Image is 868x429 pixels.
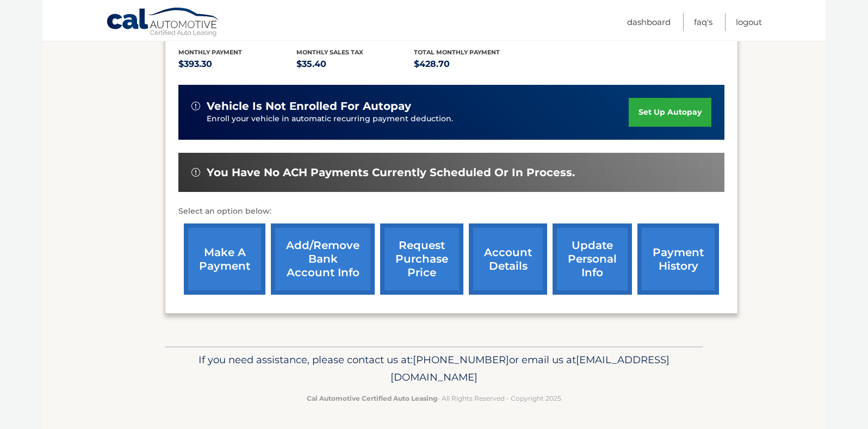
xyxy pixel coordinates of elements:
a: FAQ's [694,13,712,31]
a: Logout [736,13,762,31]
a: payment history [637,223,719,295]
span: [PHONE_NUMBER] [413,353,509,366]
img: alert-white.svg [191,168,200,177]
a: make a payment [184,223,265,295]
p: - All Rights Reserved - Copyright 2025 [172,393,696,404]
p: $428.70 [414,57,532,72]
img: alert-white.svg [191,102,200,110]
span: You have no ACH payments currently scheduled or in process. [207,166,575,179]
span: [EMAIL_ADDRESS][DOMAIN_NAME] [390,353,669,383]
a: update personal info [553,223,632,295]
p: If you need assistance, please contact us at: or email us at [172,351,696,386]
p: Select an option below: [178,205,724,218]
a: Dashboard [627,13,671,31]
a: set up autopay [629,98,711,127]
a: Add/Remove bank account info [271,223,375,295]
span: Total Monthly Payment [414,48,500,56]
p: Enroll your vehicle in automatic recurring payment deduction. [207,113,629,125]
a: request purchase price [380,223,463,295]
a: Cal Automotive [106,7,220,39]
a: account details [469,223,547,295]
span: vehicle is not enrolled for autopay [207,100,411,113]
span: Monthly sales Tax [296,48,363,56]
span: Monthly Payment [178,48,242,56]
p: $393.30 [178,57,296,72]
strong: Cal Automotive Certified Auto Leasing [307,394,437,402]
p: $35.40 [296,57,414,72]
